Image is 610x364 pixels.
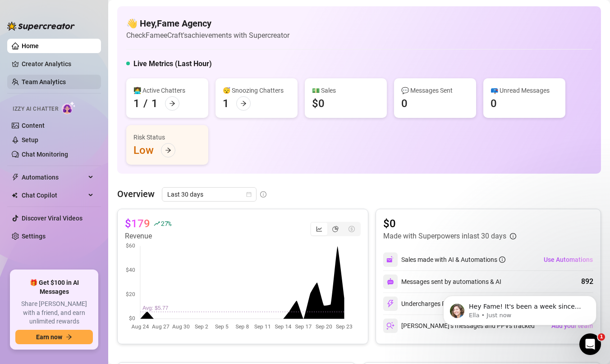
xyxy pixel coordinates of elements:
[117,187,155,201] article: Overview
[22,122,45,129] a: Content
[22,57,94,71] a: Creator Analytics
[401,96,408,111] div: 0
[15,330,93,344] button: Earn nowarrow-right
[167,188,251,201] span: Last 30 days
[7,22,75,31] img: logo-BBDzfeDw.svg
[383,231,506,242] article: Made with Superpowers in last 30 days
[22,170,86,184] span: Automations
[12,192,18,198] img: Chat Copilot
[22,151,68,158] a: Chat Monitoring
[349,226,355,232] span: dollar-circle
[312,96,325,111] div: $0
[383,274,501,289] div: Messages sent by automations & AI
[316,226,322,232] span: line-chart
[387,278,394,285] img: svg%3e
[22,42,39,49] a: Home
[491,85,558,95] div: 📪 Unread Messages
[125,231,171,242] article: Revenue
[15,279,93,296] span: 🎁 Get $100 in AI Messages
[133,132,201,142] div: Risk Status
[386,256,394,264] img: svg%3e
[223,96,229,111] div: 1
[332,226,339,232] span: pie-chart
[260,191,266,198] span: info-circle
[386,322,394,330] img: svg%3e
[499,256,505,263] span: info-circle
[15,300,93,326] span: Share [PERSON_NAME] with a friend, and earn unlimited rewards
[240,100,247,107] span: arrow-right
[383,319,535,333] div: [PERSON_NAME]’s messages and PPVs tracked
[154,220,160,227] span: rise
[62,101,76,114] img: AI Chatter
[510,233,516,239] span: info-circle
[544,256,593,263] span: Use Automations
[13,105,58,113] span: Izzy AI Chatter
[223,85,290,95] div: 😴 Snoozing Chatters
[543,252,593,267] button: Use Automations
[383,216,516,231] article: $0
[133,58,212,69] h5: Live Metrics (Last Hour)
[169,100,175,107] span: arrow-right
[22,136,38,144] a: Setup
[161,219,171,228] span: 27 %
[246,192,252,197] span: calendar
[401,255,505,265] div: Sales made with AI & Automations
[386,300,394,308] img: svg%3e
[133,85,201,95] div: 👩‍💻 Active Chatters
[22,188,86,202] span: Chat Copilot
[151,96,158,111] div: 1
[598,333,605,341] span: 1
[312,85,380,95] div: 💵 Sales
[36,333,62,341] span: Earn now
[383,297,511,311] div: Undercharges Prevented by PriceGuard
[66,334,72,340] span: arrow-right
[126,17,289,30] h4: 👋 Hey, Fame Agency
[310,222,361,236] div: segmented control
[579,333,601,355] iframe: Intercom live chat
[133,96,140,111] div: 1
[491,96,497,111] div: 0
[165,147,171,153] span: arrow-right
[126,30,289,41] article: Check FameeCraft's achievements with Supercreator
[401,85,469,95] div: 💬 Messages Sent
[22,233,46,240] a: Settings
[22,78,66,85] a: Team Analytics
[12,174,19,181] span: thunderbolt
[430,277,610,340] iframe: Intercom notifications message
[22,215,83,222] a: Discover Viral Videos
[125,216,150,231] article: $179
